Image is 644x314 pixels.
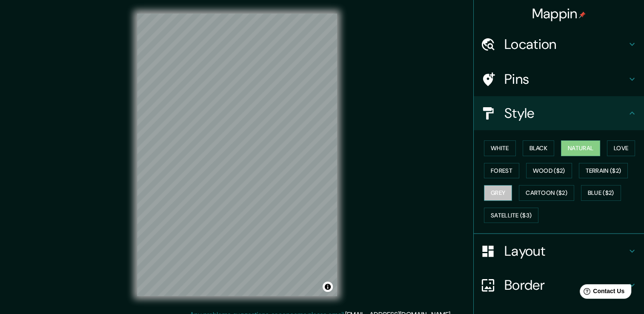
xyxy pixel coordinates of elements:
canvas: Map [137,14,337,296]
button: Forest [484,163,519,179]
h4: Pins [504,71,627,88]
div: Pins [474,62,644,96]
h4: Layout [504,243,627,260]
button: Blue ($2) [581,185,621,201]
button: Cartoon ($2) [519,185,574,201]
button: Love [607,140,635,156]
button: Grey [484,185,512,201]
button: Natural [561,140,600,156]
div: Location [474,27,644,61]
button: Black [523,140,555,156]
div: Layout [474,234,644,268]
div: Border [474,268,644,302]
button: Toggle attribution [323,282,333,292]
img: pin-icon.png [579,11,586,18]
iframe: Help widget launcher [568,281,635,305]
h4: Location [504,36,627,53]
h4: Border [504,277,627,294]
h4: Style [504,105,627,122]
h4: Mappin [532,5,586,22]
button: Satellite ($3) [484,208,538,223]
button: Wood ($2) [526,163,572,179]
button: Terrain ($2) [579,163,628,179]
button: White [484,140,516,156]
div: Style [474,96,644,130]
